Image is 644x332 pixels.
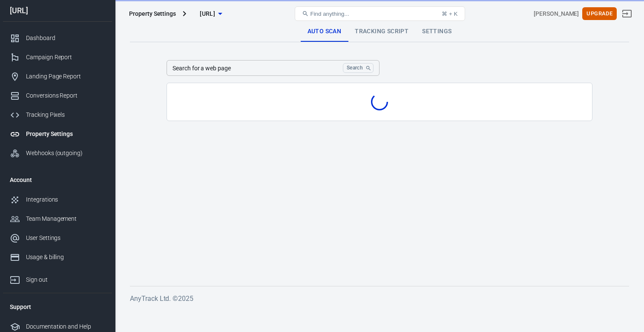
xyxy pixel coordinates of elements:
[26,214,105,223] div: Team Management
[3,144,112,163] a: Webhooks (outgoing)
[26,72,105,81] div: Landing Page Report
[295,6,465,21] button: Find anything...⌘ + K
[26,234,105,243] div: User Settings
[26,195,105,204] div: Integrations
[190,6,232,22] button: [URL]
[3,248,112,267] a: Usage & billing
[26,253,105,262] div: Usage & billing
[582,7,617,20] button: Upgrade
[26,91,105,100] div: Conversions Report
[130,293,629,304] h6: AnyTrack Ltd. © 2025
[3,170,112,190] li: Account
[3,124,112,144] a: Property Settings
[617,3,637,24] a: Sign out
[3,67,112,86] a: Landing Page Report
[534,9,579,18] div: Account id: VpCTDAl3
[343,63,374,73] button: Search
[348,21,415,42] a: Tracking Script
[3,48,112,67] a: Campaign Report
[3,267,112,289] a: Sign out
[3,209,112,228] a: Team Management
[310,11,349,17] span: Find anything...
[442,11,457,17] div: ⌘ + K
[3,86,112,105] a: Conversions Report
[26,130,105,139] div: Property Settings
[3,228,112,248] a: User Settings
[3,105,112,124] a: Tracking Pixels
[26,110,105,119] div: Tracking Pixels
[3,190,112,209] a: Integrations
[3,7,112,14] div: [URL]
[200,9,215,19] span: drima.ai
[26,53,105,62] div: Campaign Report
[26,322,105,331] div: Documentation and Help
[26,149,105,158] div: Webhooks (outgoing)
[415,21,458,42] a: Settings
[129,9,176,18] div: Property Settings
[3,29,112,48] a: Dashboard
[167,60,339,76] input: https://example.com/categories/top-brands
[3,297,112,317] li: Support
[26,34,105,43] div: Dashboard
[26,275,105,284] div: Sign out
[301,21,348,42] a: Auto Scan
